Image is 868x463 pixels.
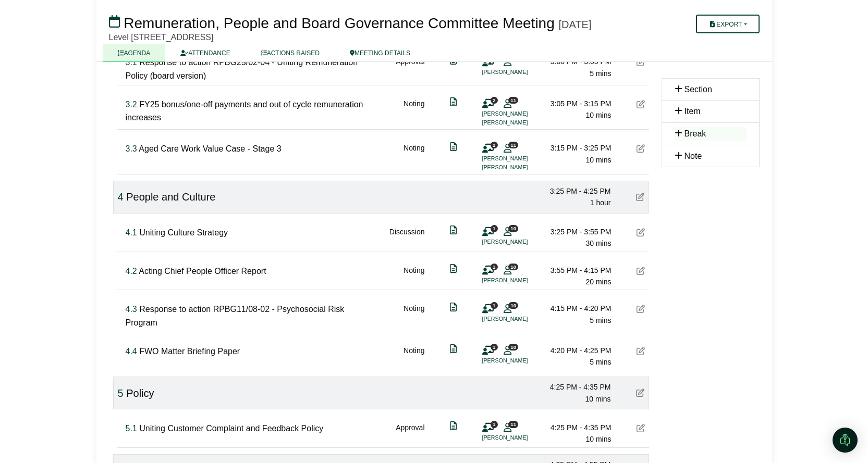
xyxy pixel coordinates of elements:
li: [PERSON_NAME] [482,433,560,442]
span: FWO Matter Briefing Paper [139,347,240,356]
span: Aged Care Work Value Case - Stage 3 [139,144,281,153]
span: 11 [508,142,518,148]
a: AGENDA [103,44,166,62]
span: 11 [508,97,518,104]
span: Click to fine tune number [126,267,137,276]
div: Noting [404,345,424,368]
span: Note [684,152,702,160]
li: [PERSON_NAME] [482,356,560,365]
span: 1 [491,344,498,351]
span: Item [684,107,701,116]
span: Remuneration, People and Board Governance Committee Meeting [124,15,554,31]
div: Noting [404,265,424,288]
div: 4:25 PM - 4:35 PM [538,381,611,393]
span: 5 mins [590,358,611,366]
span: FY25 bonus/one-off payments and out of cycle remuneration increases [126,100,363,122]
span: 10 mins [585,111,611,119]
span: Uniting Culture Strategy [139,228,228,237]
span: Click to fine tune number [126,347,137,356]
a: ATTENDANCE [165,44,245,62]
span: 11 [508,421,518,428]
div: 3:05 PM - 3:15 PM [539,98,612,109]
li: [PERSON_NAME] [482,154,560,163]
span: 10 mins [585,435,611,443]
div: Noting [404,142,424,172]
button: Export [696,15,759,33]
span: 30 mins [585,239,611,247]
li: [PERSON_NAME] [482,118,560,127]
span: 10 [508,344,518,351]
div: 4:15 PM - 4:20 PM [539,303,612,314]
span: 2 [491,142,498,148]
li: [PERSON_NAME] [482,163,560,172]
a: ACTIONS RAISED [246,44,335,62]
div: Noting [404,303,424,329]
div: Discussion [389,226,425,249]
div: Approval [396,56,424,82]
span: 1 hour [590,198,611,207]
li: [PERSON_NAME] [482,237,560,246]
li: [PERSON_NAME] [482,109,560,118]
span: Uniting Customer Complaint and Feedback Policy [139,424,323,433]
div: 3:25 PM - 4:25 PM [538,185,611,197]
div: 4:20 PM - 4:25 PM [539,345,612,356]
div: 3:55 PM - 4:15 PM [539,265,612,276]
span: 10 [508,264,518,270]
span: 5 mins [590,316,611,324]
span: 10 [508,225,518,232]
span: Click to fine tune number [126,424,137,433]
a: MEETING DETAILS [335,44,425,62]
span: Policy [126,387,154,399]
div: 3:15 PM - 3:25 PM [539,142,612,154]
span: 10 [508,302,518,309]
li: [PERSON_NAME] [482,68,560,77]
div: [DATE] [559,18,592,31]
span: 1 [491,302,498,309]
li: [PERSON_NAME] [482,276,560,285]
span: Break [684,129,706,138]
span: 20 mins [585,278,611,286]
span: Click to fine tune number [126,58,137,67]
span: Click to fine tune number [118,387,124,399]
span: Click to fine tune number [126,305,137,314]
span: Level [STREET_ADDRESS] [109,33,214,42]
span: Acting Chief People Officer Report [139,267,266,276]
span: 10 mins [585,156,611,164]
span: 1 [491,264,498,270]
div: 3:25 PM - 3:55 PM [539,226,612,237]
span: 10 mins [585,395,610,403]
li: [PERSON_NAME] [482,315,560,323]
span: 1 [491,225,498,232]
span: Section [684,85,712,94]
span: 1 [491,421,498,428]
div: 4:25 PM - 4:35 PM [539,422,612,433]
span: Click to fine tune number [118,191,124,203]
span: People and Culture [126,191,215,203]
span: 5 mins [590,69,611,78]
span: Click to fine tune number [126,144,137,153]
span: Click to fine tune number [126,100,137,109]
div: Approval [396,422,424,445]
div: Noting [404,98,424,128]
div: Open Intercom Messenger [833,428,858,453]
span: 2 [491,97,498,104]
span: Response to action RPBG11/08-02 - Psychosocial Risk Program [126,305,345,327]
span: Click to fine tune number [126,228,137,237]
